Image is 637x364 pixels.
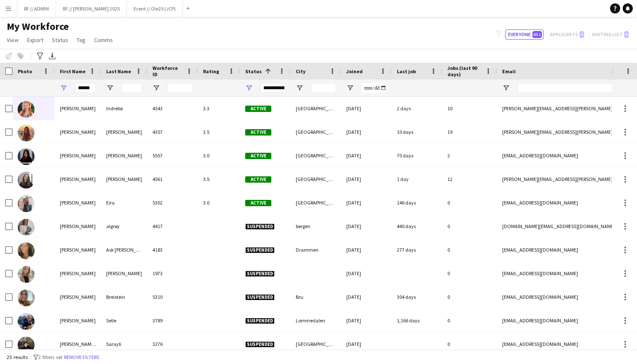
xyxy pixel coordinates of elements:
button: Everyone651 [505,29,543,40]
button: RF // [PERSON_NAME] 2025 [56,0,127,17]
div: [DATE] [341,120,392,143]
div: algrøy [101,215,147,238]
div: 2 days [392,97,442,120]
div: 3276 [147,332,198,356]
div: 19 [442,120,497,143]
div: [PERSON_NAME] [55,144,101,167]
div: 4561 [147,167,198,191]
div: [DATE] [341,144,392,167]
div: [GEOGRAPHIC_DATA] [291,144,341,167]
img: Mina Helene Hansdatter Eira [18,195,35,212]
div: Sarayli [101,332,147,356]
div: 10 [442,97,497,120]
div: 70 days [392,144,442,167]
span: City [296,68,305,74]
input: Joined Filter Input [361,83,387,93]
div: 3.0 [198,191,240,214]
span: Suspended [245,223,275,230]
div: [PERSON_NAME] [55,120,101,143]
div: Eira [101,191,147,214]
div: [PERSON_NAME] [55,167,101,191]
div: 146 days [392,191,442,214]
div: [GEOGRAPHIC_DATA] [291,120,341,143]
img: Helene Dorthea Selle [18,313,35,330]
div: 5557 [147,144,198,167]
div: [PERSON_NAME] [55,215,101,238]
div: 0 [442,262,497,285]
div: [GEOGRAPHIC_DATA] [291,97,341,120]
div: 4183 [147,238,198,261]
app-action-btn: Export XLSX [47,51,57,61]
img: Helene Indrebø [18,101,35,118]
span: Active [245,200,271,206]
img: helene algrøy [18,219,35,236]
div: [DATE] [341,167,392,191]
button: Event // Ole25 (JCP) [127,0,183,17]
button: Open Filter Menu [106,84,114,92]
span: Tag [77,36,86,44]
div: Drammen [291,238,341,261]
div: [DATE] [341,191,392,214]
div: 0 [442,238,497,261]
div: [PERSON_NAME] [PERSON_NAME] [55,332,101,356]
span: 651 [533,31,542,38]
span: Active [245,153,271,159]
div: 10 days [392,120,442,143]
div: [PERSON_NAME] [101,167,147,191]
div: 1,166 days [392,309,442,332]
span: Suspended [245,271,275,277]
div: 5302 [147,191,198,214]
span: Workforce ID [153,65,183,77]
div: [DATE] [341,215,392,238]
button: RF // ADMIN [17,0,56,17]
button: Open Filter Menu [153,84,160,92]
span: Active [245,176,271,183]
span: Suspended [245,294,275,300]
span: Last job [397,68,416,74]
span: Active [245,106,271,112]
button: Remove filters [62,353,101,362]
div: 12 [442,167,497,191]
div: Bru [291,285,341,308]
img: Helene Johansen [18,125,35,141]
div: [PERSON_NAME] [101,262,147,285]
div: 2 [442,144,497,167]
span: Suspended [245,341,275,348]
div: [GEOGRAPHIC_DATA] [291,167,341,191]
div: [DATE] [341,309,392,332]
img: Helene Fatima Sarayli [18,337,35,353]
span: Jobs (last 90 days) [447,65,482,77]
button: Open Filter Menu [60,84,67,92]
div: 3.3 [198,97,240,120]
img: Helene Sofie Braaten [18,172,35,189]
div: [DATE] [341,332,392,356]
div: [DATE] [341,285,392,308]
div: [PERSON_NAME] [101,144,147,167]
a: Tag [73,35,89,45]
span: Status [52,36,68,44]
div: [PERSON_NAME] [55,262,101,285]
input: First Name Filter Input [75,83,96,93]
div: [PERSON_NAME] [101,120,147,143]
div: [PERSON_NAME] [55,285,101,308]
span: Active [245,129,271,136]
span: Status [245,68,262,74]
span: Photo [18,68,32,74]
div: 0 [442,309,497,332]
a: Export [24,35,47,45]
input: City Filter Input [311,83,336,93]
span: Suspended [245,247,275,253]
input: Last Name Filter Input [121,83,142,93]
div: 304 days [392,285,442,308]
div: [GEOGRAPHIC_DATA] [291,332,341,356]
div: bergen [291,215,341,238]
button: Open Filter Menu [346,84,354,92]
div: [PERSON_NAME] [55,191,101,214]
img: Helene Ask Pedersen [18,242,35,259]
button: Open Filter Menu [296,84,303,92]
div: 4343 [147,97,198,120]
img: Helene Bjerke [18,266,35,283]
div: 0 [442,191,497,214]
a: Comms [91,35,116,45]
span: Email [502,68,516,74]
